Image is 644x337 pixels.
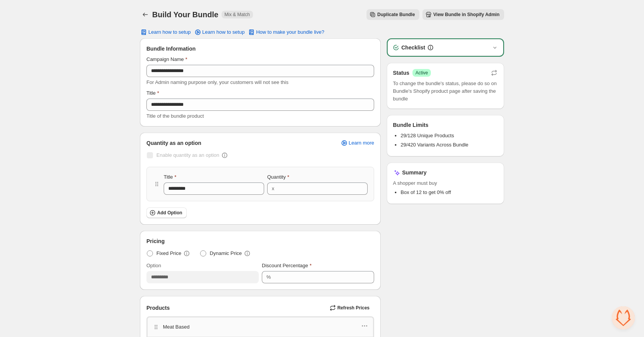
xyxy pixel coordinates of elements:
[146,89,159,97] label: Title
[146,207,187,218] button: Add Option
[146,113,204,119] span: Title of the bundle product
[393,121,429,129] h3: Bundle Limits
[327,302,374,313] button: Refresh Prices
[157,210,182,216] span: Add Option
[164,173,176,181] label: Title
[337,305,370,311] span: Refresh Prices
[433,12,499,18] span: View Bundle in Shopify Admin
[262,262,312,270] label: Discount Percentage
[366,9,419,20] button: Duplicate Bundle
[401,133,454,138] span: 29/128 Unique Products
[243,27,329,38] button: How to make your bundle live?
[393,179,498,187] span: A shopper must buy
[146,79,288,85] span: For Admin naming purpose only, your customers will not see this
[612,306,635,329] div: Open chat
[401,142,468,148] span: 29/420 Variants Across Bundle
[152,10,219,19] h1: Build Your Bundle
[146,139,201,147] span: Quantity as an option
[393,80,498,103] span: To change the bundle's status, please do so on Bundle's Shopify product page after saving the bundle
[146,237,164,245] span: Pricing
[267,173,289,181] label: Quantity
[336,138,379,148] a: Learn more
[349,140,374,146] span: Learn more
[135,27,195,38] button: Learn how to setup
[393,69,409,77] h3: Status
[156,250,181,257] span: Fixed Price
[266,273,271,281] div: %
[272,185,274,192] div: x
[146,262,161,270] label: Option
[210,250,242,257] span: Dynamic Price
[416,70,428,76] span: Active
[225,12,250,18] span: Mix & Match
[189,27,250,38] a: Learn how to setup
[401,189,498,196] li: Box of 12 to get 0% off
[146,304,170,312] span: Products
[402,169,427,176] h3: Summary
[377,12,415,18] span: Duplicate Bundle
[146,45,195,53] span: Bundle Information
[156,152,219,158] span: Enable quantity as an option
[202,29,245,35] span: Learn how to setup
[140,9,151,20] button: Back
[163,323,189,331] p: Meat Based
[148,29,191,35] span: Learn how to setup
[256,29,324,35] span: How to make your bundle live?
[401,44,425,51] h3: Checklist
[422,9,504,20] button: View Bundle in Shopify Admin
[146,56,187,63] label: Campaign Name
